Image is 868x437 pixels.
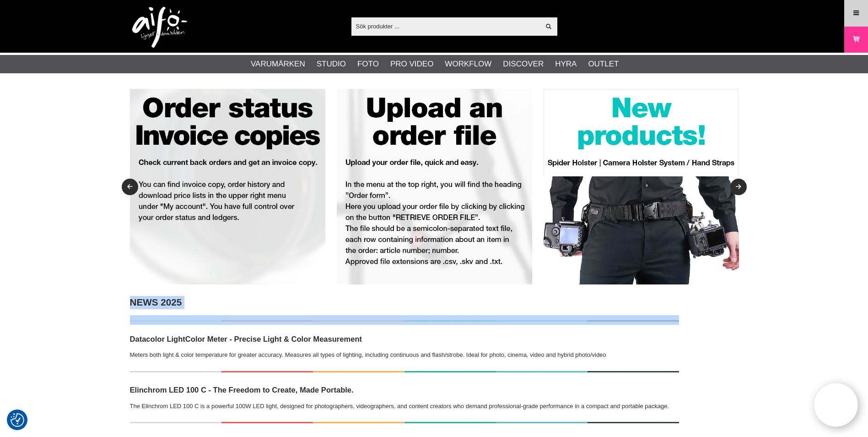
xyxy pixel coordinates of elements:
a: Foto [357,58,379,70]
a: Varumärken [251,58,305,70]
button: Samtyckesinställningar [11,412,24,428]
strong: Datacolor LightColor Meter - Precise Light & Color Measurement [130,335,362,344]
img: NEWS! [130,422,679,423]
a: Hyra [555,58,577,70]
img: Annons:RET002 banner-resel-upload-bgr.jpg [337,89,532,284]
button: Next [730,179,747,195]
h2: NEWS 2025 [130,296,679,309]
strong: Elinchrom LED 100 C - The Freedom to Create, Made Portable. [130,386,354,394]
img: Annons:RET003 banner-resel-account-bgr.jpg [130,89,325,284]
img: logo.png [132,7,187,48]
p: Meters both light & color temperature for greater accuracy. Measures all types of lighting, inclu... [130,350,679,360]
p: The Elinchrom LED 100 C is a powerful 100W LED light, designed for photographers, videographers, ... [130,402,679,411]
button: Previous [122,179,138,195]
input: Sök produkter ... [351,19,540,33]
a: Studio [317,58,346,70]
img: Annons:RET009 banner-resel-new-spihol.jpg [544,89,739,284]
img: NEWS! [130,371,679,372]
a: Workflow [445,58,491,70]
a: Pro Video [390,58,433,70]
a: Discover [503,58,544,70]
img: NEWS! [130,320,679,322]
a: Outlet [588,58,619,70]
img: Revisit consent button [11,413,24,427]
